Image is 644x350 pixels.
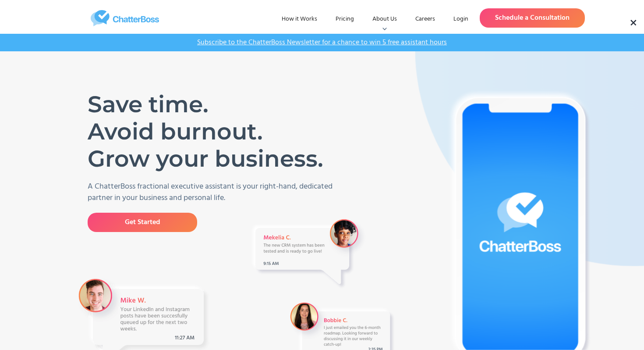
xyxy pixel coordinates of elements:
div: About Us [365,11,404,27]
a: How it Works [275,11,324,27]
a: home [59,10,191,26]
p: A ChatterBoss fractional executive assistant is your right-hand, dedicated partner in your busine... [88,181,344,204]
img: A Message from VA Mekelia [248,216,369,291]
a: Careers [408,11,442,27]
a: Login [446,11,475,27]
h1: Save time. Avoid burnout. Grow your business. [88,91,331,172]
a: Subscribe to the ChatterBoss Newsletter for a chance to win 5 free assistant hours [193,38,451,47]
a: Schedule a Consultation [480,8,585,28]
div: About Us [372,15,397,24]
a: Get Started [88,213,197,232]
a: Pricing [329,11,361,27]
